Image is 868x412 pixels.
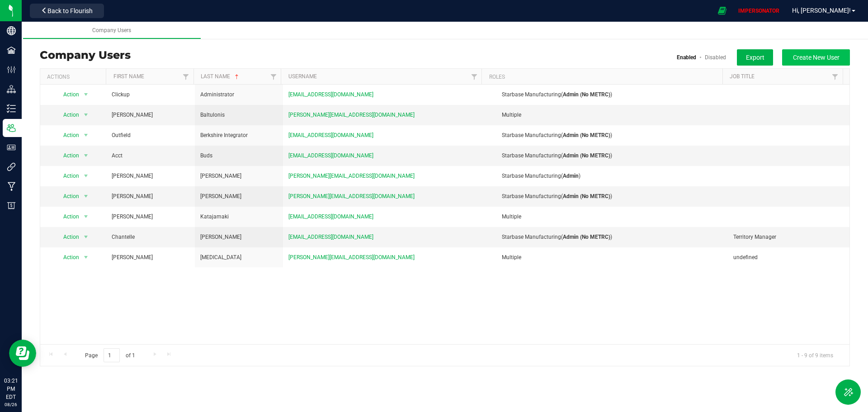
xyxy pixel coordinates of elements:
[80,149,91,162] span: select
[112,152,123,160] span: Acct
[828,69,843,84] a: Filter
[288,111,415,119] span: [PERSON_NAME][EMAIL_ADDRESS][DOMAIN_NAME]
[793,54,840,61] span: Create New User
[200,213,229,221] span: Katajamaki
[200,172,241,180] span: [PERSON_NAME]
[30,4,104,18] button: Back to Flourish
[288,192,415,201] span: [PERSON_NAME][EMAIL_ADDRESS][DOMAIN_NAME]
[484,131,729,140] div: ( )
[80,190,91,203] span: select
[200,192,241,201] span: [PERSON_NAME]
[677,54,696,61] a: Enabled
[200,90,234,99] span: Administrator
[201,73,241,80] a: Last Name
[200,253,241,262] span: [MEDICAL_DATA]
[55,129,80,142] span: Action
[733,233,776,242] span: Territory Manager
[55,88,80,101] span: Action
[502,234,561,240] span: Starbase Manufacturing
[104,348,120,362] input: 1
[80,129,91,142] span: select
[502,112,521,118] span: Multiple
[563,152,610,159] b: Admin (No METRC)
[730,73,755,80] a: Job Title
[7,65,16,74] inline-svg: Configuration
[7,201,16,210] inline-svg: Billing
[112,233,135,242] span: Chantelle
[77,348,142,362] span: Page of 1
[790,348,840,362] span: 1 - 9 of 9 items
[7,162,16,171] inline-svg: Integrations
[735,7,783,15] p: IMPERSONATOR
[835,379,861,405] button: Toggle Menu
[80,231,91,243] span: select
[55,190,80,203] span: Action
[484,172,729,180] div: ( )
[705,54,726,61] a: Disabled
[288,90,373,99] span: [EMAIL_ADDRESS][DOMAIN_NAME]
[200,111,225,119] span: Baltulonis
[4,377,18,401] p: 03:21 PM EDT
[55,251,80,264] span: Action
[737,49,773,66] button: Export
[502,91,561,98] span: Starbase Manufacturing
[563,234,610,240] b: Admin (No METRC)
[7,46,16,55] inline-svg: Facilities
[9,340,36,367] iframe: Resource center
[55,109,80,121] span: Action
[112,111,153,119] span: [PERSON_NAME]
[47,74,103,80] div: Actions
[563,91,610,98] b: Admin (No METRC)
[288,152,373,160] span: [EMAIL_ADDRESS][DOMAIN_NAME]
[266,69,281,84] a: Filter
[112,131,131,140] span: Outfield
[55,149,80,162] span: Action
[484,233,729,242] div: ( )
[484,192,729,201] div: ( )
[7,85,16,94] inline-svg: Distribution
[288,172,415,180] span: [PERSON_NAME][EMAIL_ADDRESS][DOMAIN_NAME]
[80,170,91,182] span: select
[502,254,521,260] span: Multiple
[112,253,153,262] span: [PERSON_NAME]
[179,69,193,84] a: Filter
[712,2,732,19] span: Open Ecommerce Menu
[481,69,722,85] th: Roles
[502,152,561,159] span: Starbase Manufacturing
[563,132,610,138] b: Admin (No METRC)
[47,7,93,14] span: Back to Flourish
[80,88,91,101] span: select
[746,54,764,61] span: Export
[7,26,16,35] inline-svg: Company
[502,173,561,179] span: Starbase Manufacturing
[80,251,91,264] span: select
[484,152,729,160] div: ( )
[484,90,729,99] div: ( )
[782,49,850,66] button: Create New User
[112,90,130,99] span: Clickup
[200,131,248,140] span: Berkshire Integrator
[7,182,16,191] inline-svg: Manufacturing
[288,73,317,80] a: Username
[733,253,758,262] span: undefined
[55,231,80,243] span: Action
[92,27,131,33] span: Company Users
[288,213,373,221] span: [EMAIL_ADDRESS][DOMAIN_NAME]
[288,233,373,242] span: [EMAIL_ADDRESS][DOMAIN_NAME]
[467,69,481,84] a: Filter
[55,170,80,182] span: Action
[563,193,610,199] b: Admin (No METRC)
[112,172,153,180] span: [PERSON_NAME]
[502,132,561,138] span: Starbase Manufacturing
[792,7,851,14] span: Hi, [PERSON_NAME]!
[55,210,80,223] span: Action
[200,233,241,242] span: [PERSON_NAME]
[4,401,18,408] p: 08/26
[112,213,153,221] span: [PERSON_NAME]
[40,49,131,61] h3: Company Users
[563,173,579,179] b: Admin
[112,192,153,201] span: [PERSON_NAME]
[502,193,561,199] span: Starbase Manufacturing
[200,152,212,160] span: Buds
[502,213,521,220] span: Multiple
